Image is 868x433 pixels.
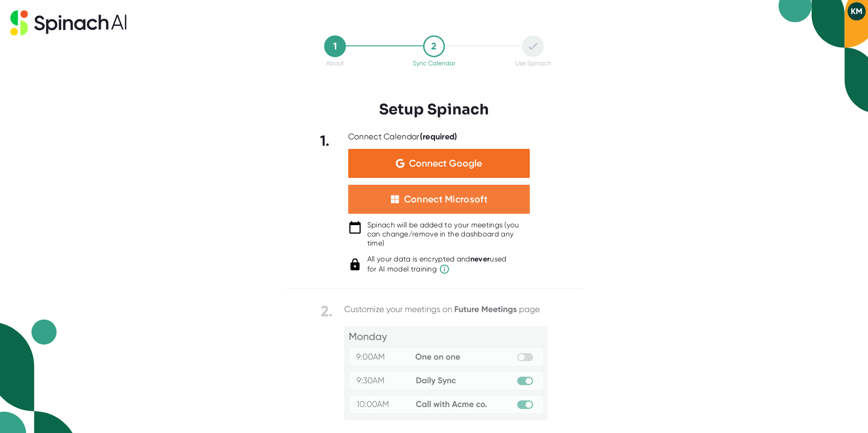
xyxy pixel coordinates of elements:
img: microsoft-white-squares.05348b22b8389b597c576c3b9d3cf43b.svg [390,195,399,204]
h3: Setup Spinach [379,101,489,118]
div: 2 [423,35,445,57]
b: never [470,255,490,263]
b: 1. [320,132,330,149]
div: Connect Calendar [348,132,458,142]
div: All your data is encrypted and used [367,255,507,275]
span: Connect Google [409,159,482,168]
img: Aehbyd4JwY73AAAAAElFTkSuQmCC [396,159,404,168]
div: Sync Calendar [413,59,455,67]
button: KM [848,2,866,20]
div: About [326,59,344,67]
div: 1 [324,35,346,57]
div: Spinach will be added to your meetings (you can change/remove in the dashboard any time) [367,221,530,248]
span: for AI model training [367,264,507,275]
b: (required) [420,132,458,142]
div: Use Spinach [515,59,551,67]
div: Connect Microsoft [404,193,488,205]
